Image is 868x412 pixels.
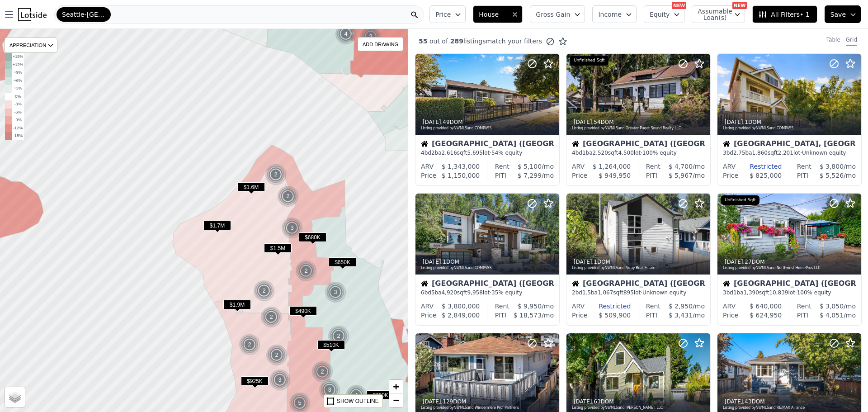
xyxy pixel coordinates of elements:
[646,162,660,171] div: Rent
[660,162,705,171] div: /mo
[203,221,231,234] div: $1.7M
[393,394,399,406] span: −
[723,140,730,147] img: House
[421,398,555,405] div: , 129 DOM
[12,69,24,77] td: +9%
[518,163,542,170] span: $ 5,100
[319,379,340,401] div: 3
[421,162,434,171] div: ARV
[598,10,622,19] span: Income
[518,303,542,310] span: $ 9,950
[820,303,844,310] span: $ 3,050
[721,195,759,205] div: Unfinished Sqft
[566,53,710,186] a: [DATE],54DOMListing provided byNWMLSand Greater Puget Sound Realty LLCUnfinished SqftHouse[GEOGRA...
[12,109,24,117] td: -6%
[672,2,686,9] div: NEW
[723,149,856,156] div: 3 bd 2.75 ba sqft lot · Unknown equity
[506,171,554,180] div: /mo
[723,171,738,180] div: Price
[518,172,542,179] span: $ 7,299
[623,289,634,296] span: 895
[421,140,554,149] div: [GEOGRAPHIC_DATA] ([GEOGRAPHIC_DATA])
[572,289,705,296] div: 2 bd 1.5 ba sqft lot · Unknown equity
[419,38,427,45] span: 55
[421,302,434,311] div: ARV
[289,306,317,319] div: $490K
[311,361,334,383] img: g1.png
[423,119,441,125] time: 2025-09-18 15:27
[328,325,349,347] div: 2
[495,171,506,180] div: PITI
[592,5,637,23] button: Income
[12,61,24,69] td: +12%
[467,150,482,156] span: 5,695
[421,258,555,265] div: , 1 DOM
[820,172,844,179] span: $ 5,526
[574,398,592,405] time: 2025-09-12 23:51
[646,311,657,320] div: PITI
[421,118,555,126] div: , 49 DOM
[266,344,288,366] div: 2
[442,150,457,156] span: 2,616
[599,312,631,319] span: $ 509,900
[570,56,609,66] div: Unfinished Sqft
[237,182,265,192] span: $1.6M
[566,193,710,326] a: [DATE],1DOMListing provided byNWMLSand Array Real EstateHouse[GEOGRAPHIC_DATA] ([GEOGRAPHIC_DATA]...
[650,10,670,19] span: Equity
[723,140,856,149] div: [GEOGRAPHIC_DATA], [GEOGRAPHIC_DATA]
[12,116,24,124] td: -9%
[239,334,261,355] img: g1.png
[646,302,660,311] div: Rent
[269,369,291,391] img: g1.png
[325,281,346,303] div: 3
[295,260,317,282] img: g1.png
[12,132,24,140] td: -15%
[574,259,592,265] time: 2025-09-17 00:00
[536,10,570,19] span: Gross Gain
[264,243,292,256] div: $1.5M
[442,172,480,179] span: $ 1,150,000
[723,302,736,311] div: ARV
[329,257,356,267] span: $650K
[277,185,299,207] img: g1.png
[442,312,480,319] span: $ 2,849,000
[389,380,403,393] a: Zoom in
[797,171,808,180] div: PITI
[723,118,857,126] div: , 1 DOM
[421,171,436,180] div: Price
[495,311,506,320] div: PITI
[12,53,24,61] td: +15%
[846,36,857,46] div: Grid
[317,340,345,353] div: $510K
[264,243,292,253] span: $1.5M
[826,36,840,46] div: Table
[811,162,856,171] div: /mo
[442,163,480,170] span: $ 1,343,000
[723,162,736,171] div: ARV
[389,393,403,407] a: Zoom out
[495,302,509,311] div: Rent
[393,381,399,392] span: +
[752,150,768,156] span: 1,860
[345,384,367,406] div: 4
[421,280,554,289] div: [GEOGRAPHIC_DATA] ([GEOGRAPHIC_DATA])
[317,340,345,350] span: $510K
[421,126,555,131] div: Listing provided by NWMLS and COMPASS
[328,325,350,347] img: g1.png
[657,171,705,180] div: /mo
[574,119,592,125] time: 2025-09-18 14:05
[415,193,559,326] a: [DATE],1DOMListing provided byNWMLSand COMPASSHouse[GEOGRAPHIC_DATA] ([GEOGRAPHIC_DATA])6bd5ba4,9...
[572,140,579,147] img: House
[698,8,726,21] span: Assumable Loan(s)
[808,171,856,180] div: /mo
[486,37,542,46] span: match your filters
[367,390,394,400] span: $750K
[506,311,554,320] div: /mo
[723,311,738,320] div: Price
[572,258,706,265] div: , 1 DOM
[572,311,587,320] div: Price
[408,37,567,46] div: out of listings
[820,163,844,170] span: $ 3,800
[495,162,509,171] div: Rent
[421,289,554,296] div: 6 bd 5 ba sqft lot · 35% equity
